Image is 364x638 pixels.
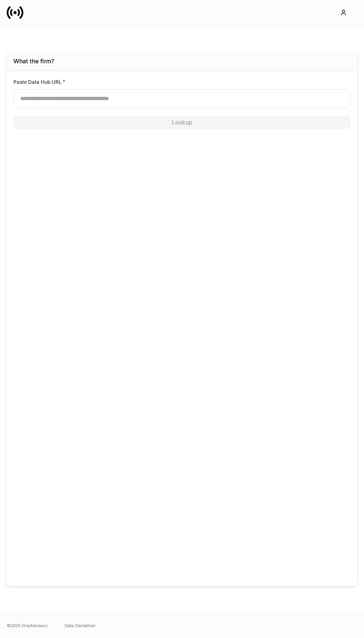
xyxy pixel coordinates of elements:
[172,118,192,127] div: Lookup
[13,57,54,65] div: What the firm?
[65,622,96,629] a: Data Disclaimer
[13,77,65,86] h6: Paste Data Hub URL
[13,116,351,129] button: Lookup
[7,622,48,629] span: © 2025 OneAdvisory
